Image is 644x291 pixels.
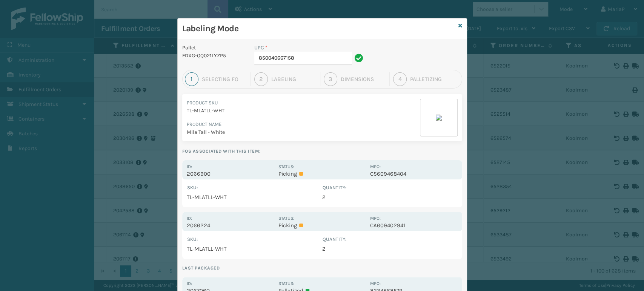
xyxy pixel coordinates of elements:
[370,222,457,229] p: CA609402941
[322,184,458,191] th: Quantity :
[187,128,420,136] p: Mila Tall - White
[278,164,294,169] label: Status:
[370,164,381,169] label: MPO:
[322,191,458,203] td: 2
[187,164,192,169] label: Id:
[370,281,381,286] label: MPO:
[341,76,386,83] div: Dimensions
[271,76,317,83] div: Labeling
[187,121,221,127] label: Product Name
[187,222,274,229] p: 2066224
[278,170,366,177] p: Picking
[324,72,337,86] div: 3
[370,216,381,221] label: MPO:
[182,263,462,273] label: Last Packaged
[278,216,294,221] label: Status:
[182,23,455,34] h3: Labeling Mode
[278,281,294,286] label: Status:
[187,281,192,286] label: Id:
[187,216,192,221] label: Id:
[410,76,459,83] div: Palletizing
[393,72,407,86] div: 4
[370,170,457,177] p: CS609468404
[187,184,322,191] th: SKU :
[187,170,274,177] p: 2066900
[182,147,462,156] label: FOs associated with this item:
[322,236,458,243] th: Quantity :
[182,44,246,52] p: Pallet
[187,243,322,254] td: TL-MLATLL-WHT
[185,72,198,86] div: 1
[182,52,246,60] p: FDXG-QQ021LYZP5
[187,100,218,106] label: Product Sku
[187,191,322,203] td: TL-MLATLL-WHT
[187,236,322,243] th: SKU :
[322,243,458,254] td: 2
[436,115,442,121] img: 51104088640_40f294f443_o-scaled-700x700.jpg
[278,222,366,229] p: Picking
[254,44,267,52] label: UPC
[187,107,420,115] p: TL-MLATLL-WHT
[254,72,268,86] div: 2
[202,76,247,83] div: Selecting FO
